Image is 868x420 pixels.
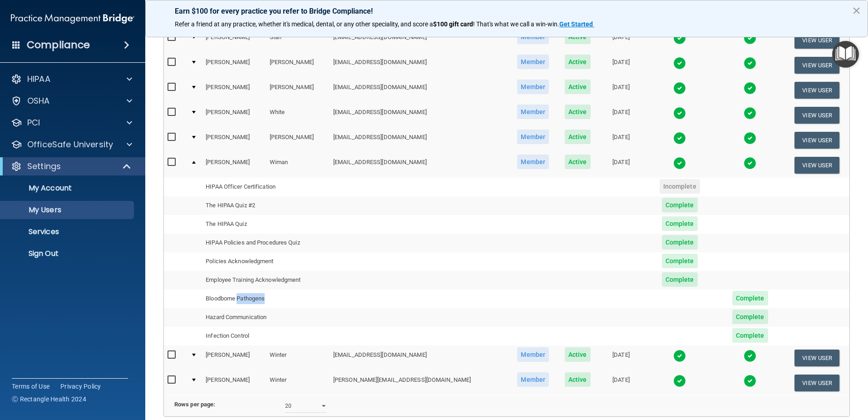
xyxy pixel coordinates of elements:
a: PCI [11,117,132,128]
td: [PERSON_NAME] [202,103,266,128]
td: White [266,103,330,128]
td: [EMAIL_ADDRESS][DOMAIN_NAME] [330,53,509,78]
td: [EMAIL_ADDRESS][DOMAIN_NAME] [330,153,509,177]
strong: $100 gift card [433,20,473,28]
img: tick.e7d51cea.svg [744,132,756,145]
a: Privacy Policy [60,382,101,391]
a: OfficeSafe University [11,139,132,150]
img: tick.e7d51cea.svg [744,82,756,95]
td: [PERSON_NAME] [202,370,266,395]
span: Member [517,155,549,169]
td: [DATE] [598,345,644,370]
td: [EMAIL_ADDRESS][DOMAIN_NAME] [330,103,509,128]
p: OSHA [27,95,50,106]
span: Member [517,347,549,362]
span: Incomplete [660,179,700,194]
img: tick.e7d51cea.svg [673,107,686,120]
p: OfficeSafe University [27,139,113,150]
p: My Users [6,205,130,215]
span: Complete [662,254,698,268]
span: Active [565,55,591,69]
span: Member [517,130,549,144]
a: Settings [11,161,132,172]
td: HIPAA Officer Certification [202,178,330,196]
span: Member [517,80,549,94]
td: [EMAIL_ADDRESS][DOMAIN_NAME] [330,345,509,370]
td: Wiman [266,153,330,177]
button: View User [794,157,839,174]
td: The HIPAA Quiz [202,215,330,234]
button: View User [794,107,839,124]
b: Rows per page: [174,401,215,408]
img: tick.e7d51cea.svg [673,82,686,95]
span: Active [565,372,591,387]
img: tick.e7d51cea.svg [744,375,756,387]
td: [PERSON_NAME] [202,345,266,370]
a: Get Started [559,20,594,28]
span: Complete [662,216,698,231]
img: tick.e7d51cea.svg [673,32,686,45]
span: Active [565,347,591,362]
td: [PERSON_NAME][EMAIL_ADDRESS][DOMAIN_NAME] [330,370,509,395]
span: Member [517,372,549,387]
img: tick.e7d51cea.svg [673,132,686,145]
span: Active [565,130,591,144]
img: tick.e7d51cea.svg [673,375,686,387]
td: Infection Control [202,327,330,345]
span: Ⓒ Rectangle Health 2024 [12,395,86,404]
button: View User [794,32,839,49]
strong: Get Started [559,20,593,28]
span: Complete [732,291,768,305]
button: Close [852,3,861,18]
td: [DATE] [598,103,644,128]
p: Sign Out [6,249,130,258]
p: Settings [27,161,61,172]
h4: Compliance [27,39,90,51]
td: [DATE] [598,78,644,103]
img: tick.e7d51cea.svg [673,350,686,362]
img: tick.e7d51cea.svg [744,157,756,170]
span: Member [517,105,549,119]
img: PMB logo [11,10,134,28]
span: Complete [662,198,698,212]
img: tick.e7d51cea.svg [744,57,756,70]
td: [PERSON_NAME] [266,53,330,78]
td: Winter [266,345,330,370]
span: Active [565,80,591,94]
img: tick.e7d51cea.svg [673,57,686,70]
td: [PERSON_NAME] [202,78,266,103]
button: View User [794,57,839,74]
span: Active [565,155,591,169]
td: [PERSON_NAME] [202,28,266,53]
p: PCI [27,117,40,128]
span: Refer a friend at any practice, whether it's medical, dental, or any other speciality, and score a [175,20,433,28]
td: [EMAIL_ADDRESS][DOMAIN_NAME] [330,78,509,103]
td: [EMAIL_ADDRESS][DOMAIN_NAME] [330,128,509,153]
td: [PERSON_NAME] [202,153,266,177]
td: [DATE] [598,370,644,395]
a: OSHA [11,95,132,106]
td: [EMAIL_ADDRESS][DOMAIN_NAME] [330,28,509,53]
img: tick.e7d51cea.svg [673,157,686,170]
td: Bloodborne Pathogens [202,290,330,308]
td: [DATE] [598,128,644,153]
button: View User [794,132,839,149]
button: Open Resource Center [832,41,859,68]
td: [DATE] [598,28,644,53]
img: tick.e7d51cea.svg [744,32,756,45]
p: Earn $100 for every practice you refer to Bridge Compliance! [175,7,838,15]
a: Terms of Use [12,382,49,391]
td: Starr [266,28,330,53]
span: Member [517,55,549,69]
td: [PERSON_NAME] [202,53,266,78]
td: [DATE] [598,153,644,177]
img: tick.e7d51cea.svg [744,350,756,362]
button: View User [794,375,839,391]
td: [PERSON_NAME] [202,128,266,153]
td: Winter [266,370,330,395]
td: The HIPAA Quiz #2 [202,196,330,215]
p: My Account [6,184,130,193]
button: View User [794,350,839,366]
span: Complete [732,328,768,343]
span: Complete [662,272,698,287]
